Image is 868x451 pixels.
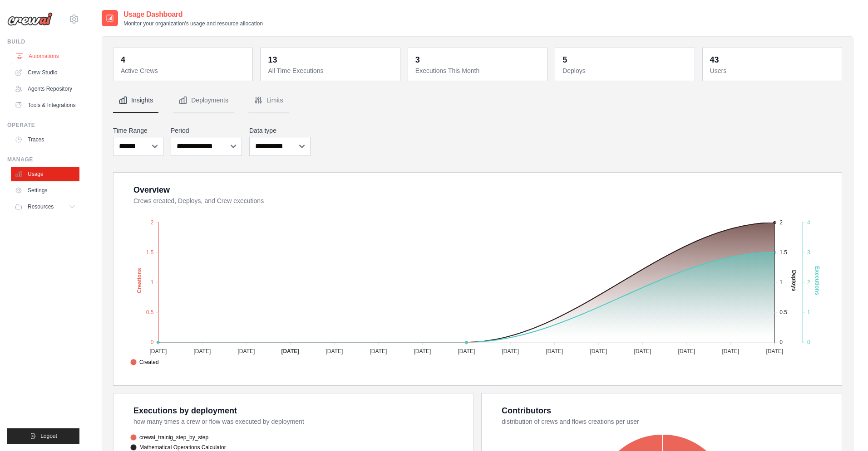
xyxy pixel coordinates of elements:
[779,219,783,226] tspan: 2
[130,358,159,366] span: Created
[722,348,739,354] tspan: [DATE]
[502,404,551,417] div: Contributors
[7,38,79,45] div: Build
[634,348,651,354] tspan: [DATE]
[149,348,167,354] tspan: [DATE]
[7,121,79,129] div: Operate
[766,348,783,354] tspan: [DATE]
[562,66,689,75] dt: Deploys
[151,279,154,286] tspan: 1
[281,348,299,354] tspan: [DATE]
[814,266,820,295] text: Executions
[415,66,542,75] dt: Executions This Month
[791,270,797,291] text: Deploys
[546,348,563,354] tspan: [DATE]
[40,432,57,440] span: Logout
[237,348,255,354] tspan: [DATE]
[807,249,810,256] tspan: 3
[779,339,783,345] tspan: 0
[590,348,607,354] tspan: [DATE]
[136,268,143,293] text: Creations
[248,88,289,113] button: Limits
[133,417,463,426] dt: how many times a crew or flow was executed by deployment
[779,309,787,315] tspan: 0.5
[249,126,311,135] label: Data type
[11,199,79,214] button: Resources
[414,348,431,354] tspan: [DATE]
[146,249,154,256] tspan: 1.5
[502,348,519,354] tspan: [DATE]
[7,428,79,444] button: Logout
[11,132,79,147] a: Traces
[113,88,842,113] nav: Tabs
[415,53,420,66] div: 3
[7,12,53,26] img: Logo
[502,417,831,426] dt: distribution of crews and flows creations per user
[133,404,237,417] div: Executions by deployment
[171,126,242,135] label: Period
[121,53,125,66] div: 4
[779,279,783,286] tspan: 1
[113,126,163,135] label: Time Range
[130,433,208,441] span: crewai_trainig_step_by_step
[807,339,810,345] tspan: 0
[807,279,810,286] tspan: 2
[133,184,170,196] div: Overview
[11,65,79,80] a: Crew Studio
[113,88,158,113] button: Insights
[11,82,79,96] a: Agents Repository
[28,203,54,210] span: Resources
[11,183,79,198] a: Settings
[123,9,263,20] h2: Usage Dashboard
[11,98,79,112] a: Tools & Integrations
[268,53,277,66] div: 13
[370,348,387,354] tspan: [DATE]
[121,66,247,75] dt: Active Crews
[123,20,263,27] p: Monitor your organization's usage and resource allocation
[710,53,719,66] div: 43
[325,348,343,354] tspan: [DATE]
[151,339,154,345] tspan: 0
[146,309,154,315] tspan: 0.5
[193,348,211,354] tspan: [DATE]
[11,167,79,181] a: Usage
[268,66,394,75] dt: All Time Executions
[173,88,234,113] button: Deployments
[678,348,695,354] tspan: [DATE]
[807,219,810,226] tspan: 4
[133,196,831,205] dt: Crews created, Deploys, and Crew executions
[562,53,567,66] div: 5
[710,66,836,75] dt: Users
[458,348,475,354] tspan: [DATE]
[151,219,154,226] tspan: 2
[7,156,79,163] div: Manage
[12,49,80,63] a: Automations
[779,249,787,256] tspan: 1.5
[807,309,810,315] tspan: 1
